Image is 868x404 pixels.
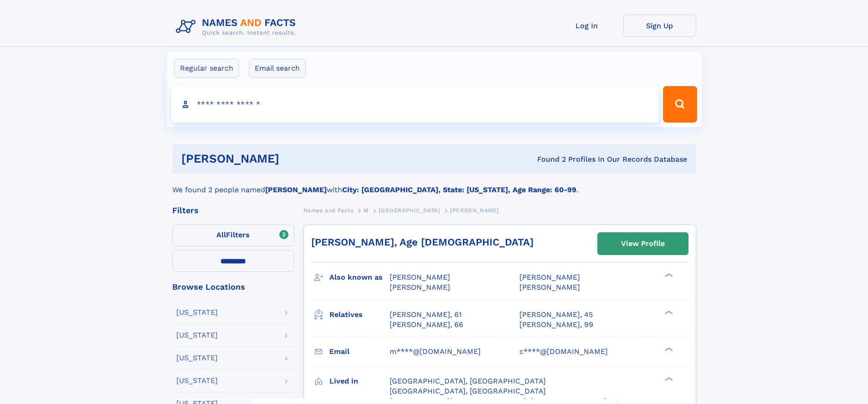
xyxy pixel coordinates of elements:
[172,225,294,246] label: Filters
[379,205,440,216] a: [GEOGRAPHIC_DATA]
[663,272,673,278] div: ❯
[176,332,218,339] div: [US_STATE]
[408,154,687,164] div: Found 2 Profiles In Our Records Database
[303,205,354,216] a: Names and Facts
[450,207,499,214] span: [PERSON_NAME]
[181,153,408,164] h1: [PERSON_NAME]
[172,174,696,195] div: We found 2 people named with .
[663,309,673,315] div: ❯
[311,236,534,248] a: [PERSON_NAME], Age [DEMOGRAPHIC_DATA]
[216,230,226,239] span: All
[550,15,623,37] a: Log In
[379,207,440,214] span: [GEOGRAPHIC_DATA]
[621,233,665,254] div: View Profile
[390,283,450,291] span: [PERSON_NAME]
[623,15,696,37] a: Sign Up
[249,59,306,78] label: Email search
[519,273,580,281] span: [PERSON_NAME]
[390,310,462,320] a: [PERSON_NAME], 61
[663,86,697,123] button: Search Button
[176,309,218,316] div: [US_STATE]
[172,15,303,39] img: Logo Names and Facts
[390,387,546,395] span: [GEOGRAPHIC_DATA], [GEOGRAPHIC_DATA]
[342,185,576,194] b: City: [GEOGRAPHIC_DATA], State: [US_STATE], Age Range: 60-99
[364,205,369,216] a: M
[364,207,369,214] span: M
[519,320,593,330] a: [PERSON_NAME], 99
[171,86,659,123] input: search input
[174,59,239,78] label: Regular search
[172,206,294,215] div: Filters
[519,283,580,291] span: [PERSON_NAME]
[663,346,673,352] div: ❯
[329,373,390,389] h3: Lived in
[329,307,390,322] h3: Relatives
[329,270,390,285] h3: Also known as
[176,354,218,362] div: [US_STATE]
[390,377,546,385] span: [GEOGRAPHIC_DATA], [GEOGRAPHIC_DATA]
[176,377,218,384] div: [US_STATE]
[329,344,390,359] h3: Email
[519,310,593,320] a: [PERSON_NAME], 45
[663,376,673,382] div: ❯
[390,320,463,330] a: [PERSON_NAME], 66
[390,273,450,281] span: [PERSON_NAME]
[598,233,688,255] a: View Profile
[172,283,294,291] div: Browse Locations
[265,185,327,194] b: [PERSON_NAME]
